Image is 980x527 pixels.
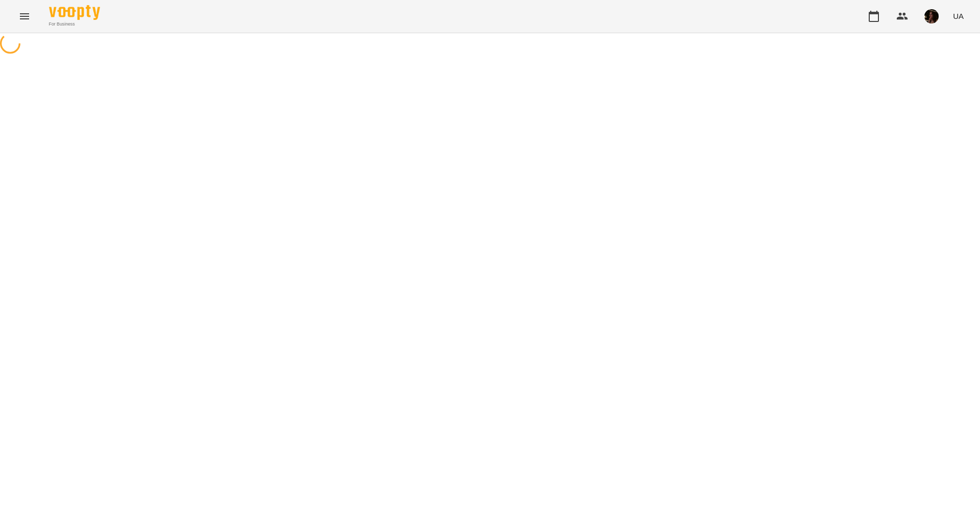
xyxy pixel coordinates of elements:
button: UA [949,7,968,26]
img: 1b79b5faa506ccfdadca416541874b02.jpg [924,9,939,23]
img: Voopty Logo [49,5,100,20]
span: For Business [49,21,100,28]
span: UA [953,11,964,21]
button: Menu [12,4,37,29]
